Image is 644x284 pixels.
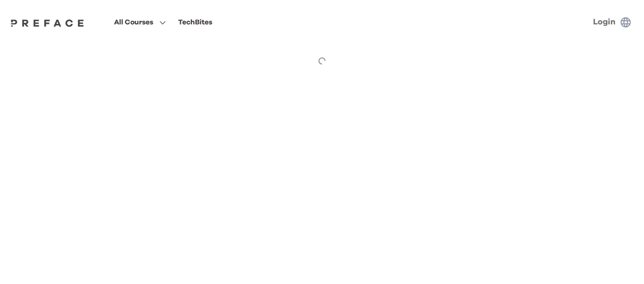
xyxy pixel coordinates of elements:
span: All Courses [114,16,153,28]
button: All Courses [111,16,169,29]
a: Login [593,18,615,26]
div: TechBites [178,16,212,28]
img: Preface Logo [8,19,87,27]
